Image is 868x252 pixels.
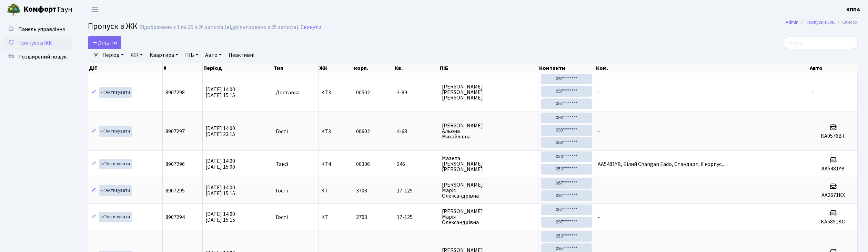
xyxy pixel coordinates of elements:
[205,86,235,99] span: [DATE] 14:00 [DATE] 15:15
[182,49,201,61] a: ПІБ
[165,128,185,135] span: 8907297
[442,182,535,199] span: [PERSON_NAME] Марія Олександрівна
[397,214,436,220] span: 17-125
[88,20,138,32] span: Пропуск в ЖК
[88,63,163,73] th: Дії
[276,214,288,220] span: Гості
[812,89,814,96] span: -
[321,214,350,220] span: КТ
[356,213,367,221] span: 3703
[165,187,185,195] span: 8907295
[598,89,600,96] span: -
[18,39,52,47] span: Пропуск в ЖК
[276,90,300,95] span: Доставка
[397,90,436,95] span: 3-89
[99,87,132,98] a: Активувати
[23,4,72,15] span: Таун
[99,126,132,137] a: Активувати
[598,128,600,135] span: -
[128,49,145,61] a: ЖК
[319,63,353,73] th: ЖК
[442,209,535,225] span: [PERSON_NAME] Марія Олександрівна
[321,129,350,134] span: КТ3
[7,3,21,17] img: logo.png
[205,210,235,224] span: [DATE] 14:00 [DATE] 15:15
[3,22,72,36] a: Панель управління
[163,63,203,73] th: #
[353,63,394,73] th: корп.
[775,15,868,30] nav: breadcrumb
[595,63,809,73] th: Ком.
[394,63,439,73] th: Кв.
[846,6,860,14] a: КПП4
[23,4,57,15] b: Комфорт
[321,161,350,167] span: КТ4
[598,160,728,168] span: AA5481YB, Білий Changan Eado, Стандарт, 6 корпус,…
[321,90,350,95] span: КТ3
[139,24,299,31] div: Відображено з 1 по 25 з 26 записів (відфільтровано з 25 записів).
[442,123,535,139] span: [PERSON_NAME] Альона Михайлівна
[806,19,835,26] a: Пропуск в ЖК
[205,125,235,138] span: [DATE] 14:00 [DATE] 23:15
[92,39,117,46] span: Додати
[276,188,288,193] span: Гості
[165,160,185,168] span: 8907296
[598,187,600,195] span: -
[846,6,860,13] b: КПП4
[321,188,350,193] span: КТ
[165,213,185,221] span: 8907294
[439,63,538,73] th: ПІБ
[202,49,224,61] a: Авто
[18,25,65,33] span: Панель управління
[18,53,67,61] span: Розширений пошук
[598,213,600,221] span: -
[99,185,132,196] a: Активувати
[165,89,185,96] span: 8907298
[812,133,855,139] h5: КА0576ВТ
[397,188,436,193] span: 17-125
[538,63,595,73] th: Контакти
[356,89,370,96] span: 00502
[809,63,858,73] th: Авто
[812,166,855,172] h5: AA5481YB
[397,129,436,134] span: 4-68
[99,212,132,222] a: Активувати
[442,156,535,172] span: Мазепа [PERSON_NAME] [PERSON_NAME]
[3,50,72,64] a: Розширений пошук
[226,49,257,61] a: Неактивні
[356,187,367,195] span: 3703
[100,49,127,61] a: Період
[276,129,288,134] span: Гості
[812,192,855,199] h5: АА2671КХ
[203,63,273,73] th: Період
[88,36,121,49] a: Додати
[812,219,855,225] h5: КА5851КО
[273,63,319,73] th: Тип
[86,4,103,15] button: Переключити навігацію
[783,36,858,49] input: Пошук...
[276,161,288,167] span: Таксі
[786,19,798,26] a: Admin
[356,128,370,135] span: 00602
[442,84,535,101] span: [PERSON_NAME] [PERSON_NAME] [PERSON_NAME]
[205,157,235,171] span: [DATE] 14:00 [DATE] 15:00
[147,49,181,61] a: Квартира
[3,36,72,50] a: Пропуск в ЖК
[301,24,321,31] a: Скинути
[835,19,858,26] li: Список
[356,160,370,168] span: 00306
[205,184,235,197] span: [DATE] 14:00 [DATE] 15:15
[99,159,132,169] a: Активувати
[397,161,436,167] span: 246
